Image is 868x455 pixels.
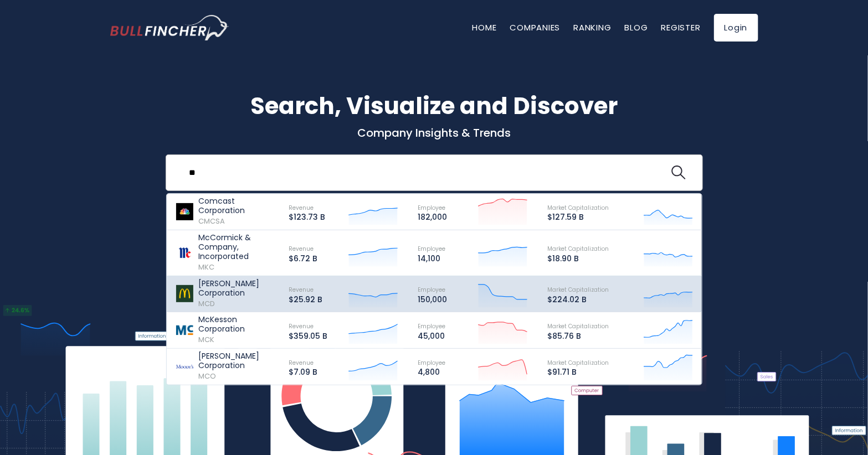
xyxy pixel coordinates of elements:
[199,216,225,226] span: CMCSA
[548,295,609,304] p: $224.02 B
[418,204,446,212] span: Employee
[418,359,446,367] span: Employee
[418,286,446,294] span: Employee
[167,276,702,313] a: [PERSON_NAME] Corporation MCD Revenue $25.92 B Employee 150,000 Market Capitalization $224.02 B
[671,166,686,180] img: search icon
[510,22,561,33] a: Companies
[199,279,279,298] p: [PERSON_NAME] Corporation
[418,295,448,304] p: 150,000
[199,371,217,381] span: MCO
[199,262,215,272] span: MKC
[199,351,279,370] p: [PERSON_NAME] Corporation
[714,14,758,42] a: Login
[289,254,317,263] p: $6.72 B
[548,245,609,253] span: Market Capitalization
[548,322,609,330] span: Market Capitalization
[574,22,612,33] a: Ranking
[167,349,702,385] a: [PERSON_NAME] Corporation MCO Revenue $7.09 B Employee 4,800 Market Capitalization $91.71 B
[199,334,215,345] span: MCK
[418,245,446,253] span: Employee
[110,15,229,40] a: Go to homepage
[199,233,279,261] p: McCormick & Company, Incorporated
[167,312,702,349] a: McKesson Corporation MCK Revenue $359.05 B Employee 45,000 Market Capitalization $85.76 B
[289,322,314,330] span: Revenue
[110,126,758,140] p: Company Insights & Trends
[199,197,279,215] p: Comcast Corporation
[289,204,314,212] span: Revenue
[199,298,215,309] span: MCD
[625,22,648,33] a: Blog
[548,359,609,367] span: Market Capitalization
[548,213,609,222] p: $127.59 B
[548,368,609,377] p: $91.71 B
[289,368,317,377] p: $7.09 B
[289,245,314,253] span: Revenue
[548,204,609,212] span: Market Capitalization
[110,15,229,40] img: bullfincher logo
[110,213,758,225] p: What's trending
[548,254,609,263] p: $18.90 B
[289,295,322,304] p: $25.92 B
[418,368,446,377] p: 4,800
[289,332,327,341] p: $359.05 B
[548,332,609,341] p: $85.76 B
[418,213,448,222] p: 182,000
[289,286,314,294] span: Revenue
[110,89,758,123] h1: Search, Visualize and Discover
[289,213,325,222] p: $123.73 B
[472,22,497,33] a: Home
[167,230,702,276] a: McCormick & Company, Incorporated MKC Revenue $6.72 B Employee 14,100 Market Capitalization $18.90 B
[418,332,446,341] p: 45,000
[418,322,446,330] span: Employee
[548,286,609,294] span: Market Capitalization
[418,254,446,263] p: 14,100
[661,22,701,33] a: Register
[199,315,279,334] p: McKesson Corporation
[167,194,702,230] a: Comcast Corporation CMCSA Revenue $123.73 B Employee 182,000 Market Capitalization $127.59 B
[289,359,314,367] span: Revenue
